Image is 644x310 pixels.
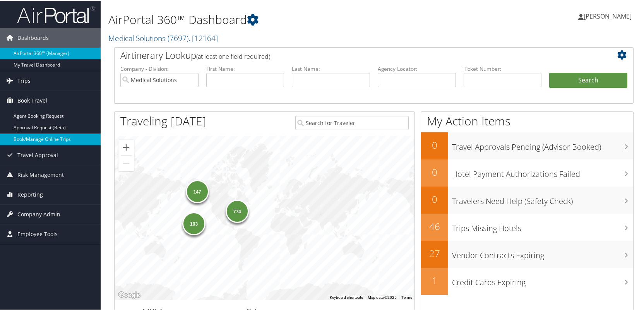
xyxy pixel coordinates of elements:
span: [PERSON_NAME] [584,11,632,20]
div: 774 [226,199,249,222]
span: Travel Approval [17,145,58,164]
h2: 27 [421,246,448,259]
h3: Travelers Need Help (Safety Check) [452,191,633,206]
h2: Airtinerary Lookup [120,48,584,61]
a: 0Travelers Need Help (Safety Check) [421,186,633,213]
a: Open this area in Google Maps (opens a new window) [116,289,142,300]
span: Map data ©2025 [368,295,397,299]
label: First Name: [206,64,284,72]
span: Book Travel [17,90,47,110]
img: Google [116,289,142,300]
button: Search [549,72,627,87]
span: Dashboards [17,27,49,47]
span: ( 7697 ) [168,32,188,43]
h2: 1 [421,273,448,286]
h2: 0 [421,192,448,205]
label: Ticket Number: [464,64,542,72]
h3: Credit Cards Expiring [452,272,633,287]
label: Agency Locator: [378,64,456,72]
span: , [ 12164 ] [188,32,218,43]
h3: Travel Approvals Pending (Advisor Booked) [452,137,633,152]
label: Company - Division: [120,64,199,72]
h1: AirPortal 360™ Dashboard [108,11,462,27]
h2: 0 [421,165,448,178]
button: Keyboard shortcuts [330,294,363,300]
h3: Hotel Payment Authorizations Failed [452,164,633,179]
a: 46Trips Missing Hotels [421,213,633,240]
a: 0Travel Approvals Pending (Advisor Booked) [421,132,633,159]
div: 147 [186,179,209,202]
h2: 0 [421,138,448,151]
button: Zoom in [118,139,134,154]
div: 103 [182,211,206,234]
a: 27Vendor Contracts Expiring [421,240,633,267]
label: Last Name: [292,64,370,72]
span: Reporting [17,184,43,204]
span: Trips [17,70,31,90]
span: Company Admin [17,204,60,223]
a: Medical Solutions [108,32,218,43]
h3: Trips Missing Hotels [452,218,633,233]
input: Search for Traveler [295,115,409,129]
button: Zoom out [118,155,134,170]
h3: Vendor Contracts Expiring [452,245,633,260]
h2: 46 [421,219,448,232]
a: 1Credit Cards Expiring [421,267,633,294]
a: [PERSON_NAME] [578,4,639,27]
h1: My Action Items [421,112,633,128]
a: Terms (opens in new tab) [401,295,412,299]
h1: Traveling [DATE] [120,112,206,128]
span: Employee Tools [17,224,58,243]
img: airportal-logo.png [17,5,94,23]
span: (at least one field required) [196,51,270,60]
a: 0Hotel Payment Authorizations Failed [421,159,633,186]
span: Risk Management [17,164,64,184]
